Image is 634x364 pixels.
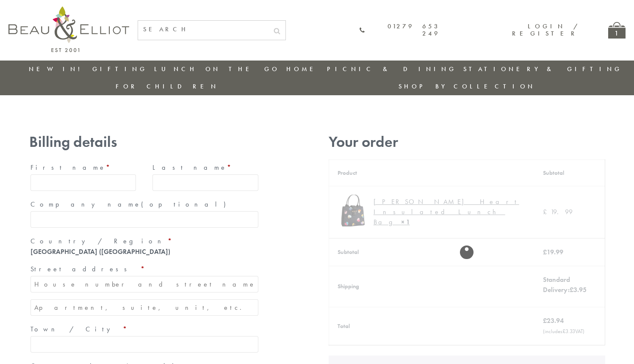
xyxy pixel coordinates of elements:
a: Lunch On The Go [154,65,280,73]
a: Login / Register [512,22,579,38]
label: Street address [30,262,258,276]
a: Stationery & Gifting [463,65,622,73]
label: Company name [30,198,258,211]
label: Last name [152,161,258,174]
a: For Children [116,82,219,91]
h3: Billing details [29,133,260,151]
input: Apartment, suite, unit, etc. (optional) [30,299,258,316]
a: Gifting [92,65,147,73]
span: (optional) [141,200,231,209]
strong: [GEOGRAPHIC_DATA] ([GEOGRAPHIC_DATA]) [30,247,170,256]
label: Country / Region [30,234,258,248]
a: Home [286,65,320,73]
a: 1 [608,22,626,39]
label: First name [30,161,136,174]
a: Shop by collection [399,82,535,91]
input: House number and street name [30,276,258,292]
a: Picnic & Dining [327,65,457,73]
a: New in! [29,65,86,73]
a: 01279 653 249 [359,23,440,38]
input: SEARCH [138,21,269,38]
img: logo [8,6,129,52]
h3: Your order [329,133,605,151]
label: Town / City [30,323,258,336]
